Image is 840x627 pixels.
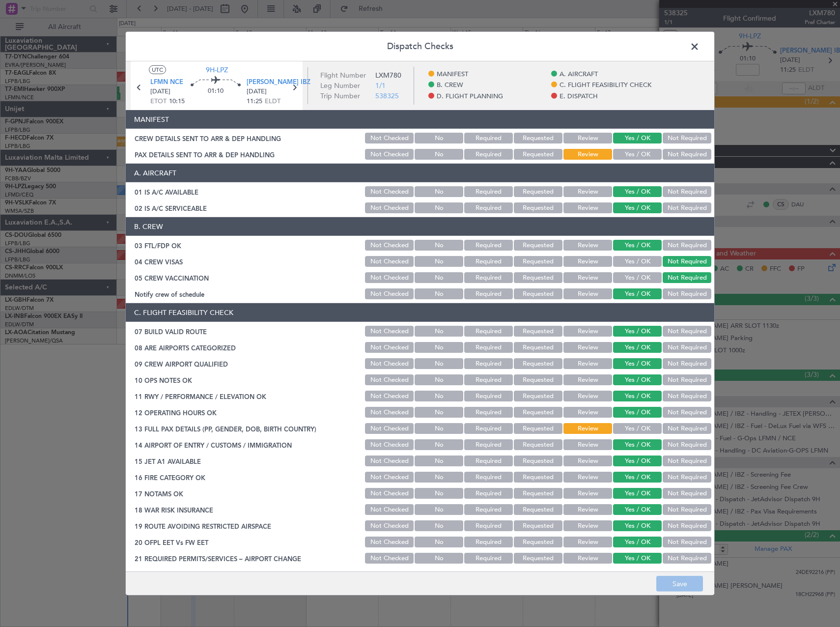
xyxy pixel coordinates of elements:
button: Not Required [663,149,711,160]
button: Not Required [663,423,711,434]
button: Yes / OK [613,374,662,385]
button: Not Required [663,439,711,450]
button: Yes / OK [613,407,662,418]
button: Yes / OK [613,520,662,531]
button: Yes / OK [613,439,662,450]
button: Yes / OK [613,358,662,369]
button: Not Required [663,537,711,547]
button: Yes / OK [613,133,662,143]
button: Not Required [663,374,711,385]
button: Not Required [663,456,711,466]
button: Yes / OK [613,240,662,251]
button: Not Required [663,326,711,337]
button: Yes / OK [613,423,662,434]
button: Not Required [663,472,711,483]
button: Yes / OK [613,456,662,466]
button: Not Required [663,202,711,213]
button: Yes / OK [613,342,662,353]
button: Yes / OK [613,537,662,547]
button: Yes / OK [613,288,662,299]
button: Yes / OK [613,488,662,499]
button: Not Required [663,256,711,267]
button: Not Required [663,288,711,299]
button: Yes / OK [613,256,662,267]
header: Dispatch Checks [126,32,714,61]
button: Yes / OK [613,149,662,160]
button: Not Required [663,488,711,499]
button: Yes / OK [613,553,662,564]
button: Not Required [663,520,711,531]
button: Not Required [663,358,711,369]
button: Not Required [663,240,711,251]
button: Not Required [663,553,711,564]
button: Not Required [663,186,711,197]
button: Not Required [663,391,711,401]
button: Yes / OK [613,272,662,283]
button: Yes / OK [613,504,662,515]
button: Yes / OK [613,326,662,337]
button: Yes / OK [613,202,662,213]
button: Yes / OK [613,186,662,197]
button: Not Required [663,407,711,418]
button: Yes / OK [613,391,662,401]
button: Not Required [663,272,711,283]
button: Not Required [663,342,711,353]
button: Not Required [663,133,711,143]
button: Yes / OK [613,472,662,483]
button: Not Required [663,504,711,515]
